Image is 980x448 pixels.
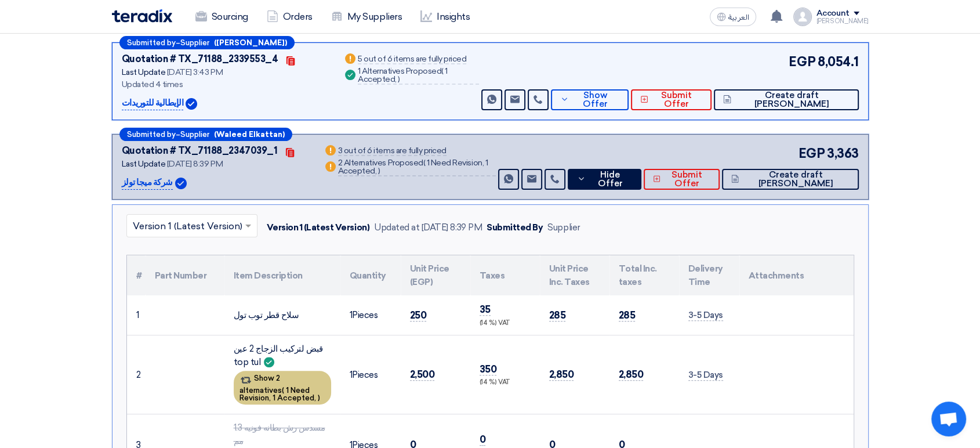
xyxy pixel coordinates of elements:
td: Pieces [340,335,401,414]
span: Show Offer [572,91,619,109]
a: My Suppliers [322,4,411,30]
button: Hide Offer [568,169,641,190]
span: 285 [619,309,636,321]
div: Updated 4 times [122,78,329,91]
button: Create draft [PERSON_NAME] [722,169,858,190]
div: 3 out of 6 items are fully priced [338,147,447,156]
th: Part Number [146,255,224,295]
p: الإيطالية للتوريدات [122,96,184,110]
button: العربية [710,8,756,26]
span: Supplier [180,131,209,138]
div: سلاح قطر توب تول [234,309,331,322]
th: Total Inc. taxes [609,255,679,295]
span: 1 [350,370,353,380]
td: 2 [127,335,146,414]
span: 2,850 [619,368,644,381]
span: 1 Accepted, [338,158,488,176]
th: Unit Price Inc. Taxes [540,255,609,295]
div: Submitted By [487,221,543,234]
span: [DATE] 8:39 PM [167,159,223,169]
th: Delivery Time [679,255,739,295]
span: ( [441,66,444,76]
span: 3-5 Days [688,310,723,321]
img: Verified Account [175,178,187,189]
img: profile_test.png [793,8,812,26]
th: Quantity [340,255,401,295]
span: 1 Accepted, [358,66,448,84]
th: Unit Price (EGP) [401,255,470,295]
span: 1 [350,310,353,320]
button: Submit Offer [631,89,712,110]
span: ( [282,386,284,395]
a: Insights [411,4,479,30]
span: 3,363 [827,144,859,163]
a: Sourcing [186,4,257,30]
div: Show 2 alternatives [234,371,331,404]
div: 1 Alternatives Proposed [358,67,479,85]
span: العربية [728,13,749,21]
span: ( [423,158,426,168]
td: 1 [127,295,146,335]
th: # [127,255,146,295]
span: Hide Offer [589,171,632,188]
button: Create draft [PERSON_NAME] [714,89,859,110]
span: 1 Accepted, [273,393,316,402]
span: Submitted by [127,39,176,46]
div: (14 %) VAT [480,319,531,328]
span: 0 [480,433,486,446]
span: 350 [480,363,497,375]
span: 2,500 [410,368,435,381]
div: Quotation # TX_71188_2347039_1 [122,144,278,158]
b: ([PERSON_NAME]) [214,39,287,46]
a: Orders [257,4,322,30]
span: [DATE] 3:43 PM [167,67,223,77]
span: ) [318,393,320,402]
div: [PERSON_NAME] [816,18,869,24]
th: Attachments [739,255,854,295]
button: Submit Offer [644,169,720,190]
span: 285 [549,309,566,321]
span: Last Update [122,67,166,77]
div: 5 out of 6 items are fully priced [358,55,466,64]
span: Supplier [180,39,209,46]
div: مسدس رش بطانه فونيه 1.3 مم [234,421,331,447]
th: Taxes [470,255,540,295]
div: – [119,128,292,141]
div: (14 %) VAT [480,378,531,388]
span: 8,054.1 [818,52,859,71]
span: 3-5 Days [688,370,723,381]
th: Item Description [224,255,340,295]
span: Submit Offer [651,91,702,109]
span: 2,850 [549,368,574,381]
span: Submit Offer [663,171,710,188]
button: Show Offer [551,89,629,110]
div: – [119,36,295,49]
span: Submitted by [127,131,176,138]
div: Quotation # TX_71188_2339553_4 [122,52,278,66]
span: Create draft [PERSON_NAME] [734,91,850,109]
span: Create draft [PERSON_NAME] [742,171,850,188]
div: Version 1 (Latest Version) [267,221,370,234]
span: 250 [410,309,427,321]
td: Pieces [340,295,401,335]
span: EGP [789,52,815,71]
span: ) [398,74,400,84]
div: Updated at [DATE] 8:39 PM [374,221,482,234]
span: EGP [798,144,825,163]
p: شركة ميجا تولز [122,176,173,190]
span: ) [378,166,380,176]
img: Teradix logo [112,9,172,23]
span: Last Update [122,159,166,169]
a: Open chat [931,402,966,436]
div: Account [816,9,850,19]
img: Verified Account [186,98,197,110]
div: 2 Alternatives Proposed [338,159,496,176]
b: (Waleed Elkattan) [214,131,285,138]
span: 35 [480,304,491,316]
div: قبض لتركيب الزجاج 2 عين top tul [234,342,331,368]
div: Supplier [547,221,580,234]
span: 1 Need Revision, [239,386,310,402]
span: 1 Need Revision, [427,158,484,168]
